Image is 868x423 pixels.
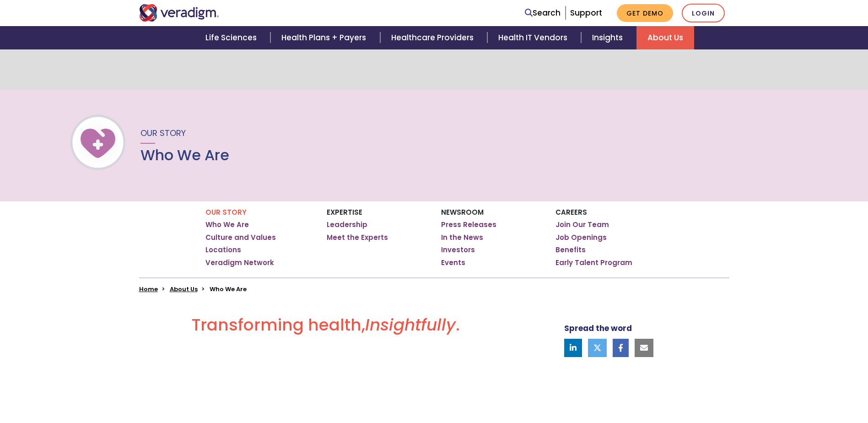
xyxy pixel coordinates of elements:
[139,285,158,293] a: Home
[617,4,673,22] a: Get Demo
[194,26,270,49] a: Life Sciences
[170,285,198,293] a: About Us
[139,315,513,342] h2: Transforming health, .
[205,233,276,242] a: Culture and Values
[441,245,475,255] a: Investors
[555,220,609,229] a: Join Our Team
[682,4,725,22] a: Login
[487,26,581,49] a: Health IT Vendors
[205,245,241,255] a: Locations
[581,26,636,49] a: Insights
[636,26,694,49] a: About Us
[205,258,274,267] a: Veradigm Network
[270,26,380,49] a: Health Plans + Payers
[555,233,607,242] a: Job Openings
[380,26,487,49] a: Healthcare Providers
[365,313,456,336] em: Insightfully
[555,258,632,267] a: Early Talent Program
[441,220,496,229] a: Press Releases
[525,7,561,19] a: Search
[441,233,483,242] a: In the News
[327,233,388,242] a: Meet the Experts
[555,245,586,255] a: Benefits
[140,146,229,164] h1: Who We Are
[327,220,367,229] a: Leadership
[139,4,219,22] img: Veradigm logo
[140,127,186,139] span: Our Story
[564,323,632,334] strong: Spread the word
[570,7,602,18] a: Support
[441,258,465,267] a: Events
[205,220,249,229] a: Who We Are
